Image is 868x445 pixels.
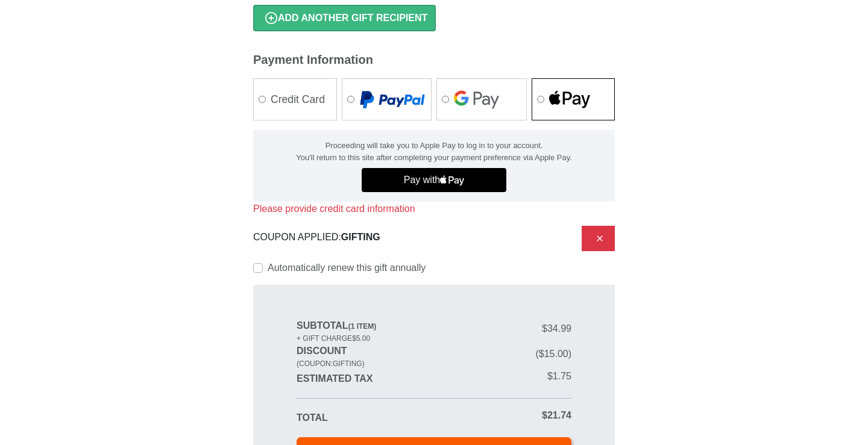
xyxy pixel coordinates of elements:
legend: Payment Information [253,51,615,69]
button: Pay with [362,168,506,192]
dd: $21.74 [434,408,571,423]
div: Please provide credit card information [253,202,615,216]
label: Credit Card [254,79,336,119]
button: Remove coupon [582,226,615,251]
span: GIFTING [333,359,362,368]
input: Credit Card [259,96,266,103]
dt: Subtotal [297,319,434,344]
span: $15.00 [539,349,568,359]
dd: $34.99 [434,322,571,336]
dd: ( ) [434,347,571,361]
dt: Discount [297,344,434,369]
div: COUPON APPLIED: [253,226,583,251]
p: + Gift Charge [297,333,434,344]
span: 1 item [351,322,374,331]
b: GIFTING [341,230,380,247]
span: $5.00 [352,334,370,343]
div: Proceeding will take you to Apple Pay to log in to your account. You'll return to this site after... [263,140,605,163]
p: (Coupon: ) [297,358,434,369]
dt: Estimated Tax [297,372,434,386]
dd: $1.75 [434,369,571,384]
button: Add another gift recipient [253,5,436,31]
dt: Total [297,411,434,425]
label: Automatically renew this gift annually [268,261,426,275]
span: ( ) [348,322,377,331]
